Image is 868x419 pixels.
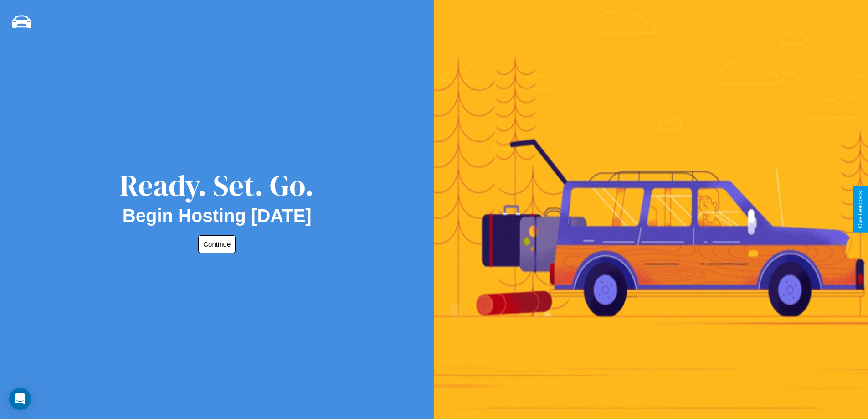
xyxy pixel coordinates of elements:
div: Give Feedback [857,191,863,228]
button: Continue [198,235,236,253]
div: Open Intercom Messenger [9,388,31,410]
h2: Begin Hosting [DATE] [123,206,312,226]
div: Ready. Set. Go. [120,165,314,206]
